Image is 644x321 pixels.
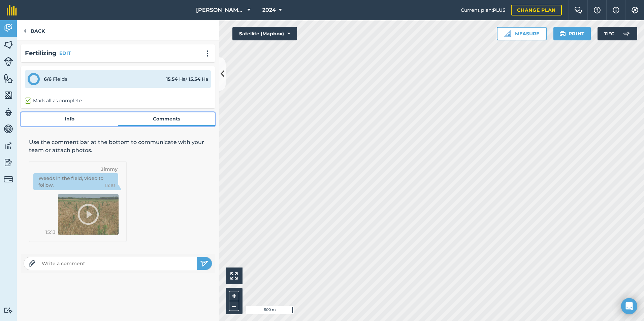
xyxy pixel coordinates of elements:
img: svg+xml;base64,PHN2ZyB4bWxucz0iaHR0cDovL3d3dy53My5vcmcvMjAwMC9zdmciIHdpZHRoPSIyNSIgaGVpZ2h0PSIyNC... [200,259,208,267]
img: svg+xml;base64,PHN2ZyB4bWxucz0iaHR0cDovL3d3dy53My5vcmcvMjAwMC9zdmciIHdpZHRoPSI1NiIgaGVpZ2h0PSI2MC... [4,73,13,83]
img: svg+xml;base64,PHN2ZyB4bWxucz0iaHR0cDovL3d3dy53My5vcmcvMjAwMC9zdmciIHdpZHRoPSI1NiIgaGVpZ2h0PSI2MC... [4,40,13,50]
div: Fields [44,75,67,83]
h2: Fertilizing [25,48,57,58]
input: Write a comment [39,259,197,268]
button: 11 °C [598,27,637,40]
div: Ha / Ha [166,75,208,83]
a: Change plan [511,5,562,15]
img: fieldmargin Logo [7,5,17,15]
img: svg+xml;base64,PD94bWwgdmVyc2lvbj0iMS4wIiBlbmNvZGluZz0idXRmLTgiPz4KPCEtLSBHZW5lcmF0b3I6IEFkb2JlIE... [4,23,13,33]
strong: 15.54 [166,76,178,82]
img: svg+xml;base64,PHN2ZyB4bWxucz0iaHR0cDovL3d3dy53My5vcmcvMjAwMC9zdmciIHdpZHRoPSIxOSIgaGVpZ2h0PSIyNC... [559,30,566,38]
img: svg+xml;base64,PHN2ZyB4bWxucz0iaHR0cDovL3d3dy53My5vcmcvMjAwMC9zdmciIHdpZHRoPSI1NiIgaGVpZ2h0PSI2MC... [4,90,13,100]
a: Comments [118,112,215,125]
img: svg+xml;base64,PD94bWwgdmVyc2lvbj0iMS4wIiBlbmNvZGluZz0idXRmLTgiPz4KPCEtLSBHZW5lcmF0b3I6IEFkb2JlIE... [4,124,13,134]
div: Open Intercom Messenger [621,298,637,314]
strong: 15.54 [189,76,200,82]
button: Measure [497,27,547,40]
label: Mark all as complete [25,97,82,104]
strong: 6 / 6 [44,76,52,82]
img: svg+xml;base64,PHN2ZyB4bWxucz0iaHR0cDovL3d3dy53My5vcmcvMjAwMC9zdmciIHdpZHRoPSIyMCIgaGVpZ2h0PSIyNC... [203,50,212,57]
img: svg+xml;base64,PD94bWwgdmVyc2lvbj0iMS4wIiBlbmNvZGluZz0idXRmLTgiPz4KPCEtLSBHZW5lcmF0b3I6IEFkb2JlIE... [4,157,13,168]
img: Ruler icon [504,30,511,37]
span: 2024 [262,6,276,14]
img: svg+xml;base64,PHN2ZyB4bWxucz0iaHR0cDovL3d3dy53My5vcmcvMjAwMC9zdmciIHdpZHRoPSIxNyIgaGVpZ2h0PSIxNy... [613,6,619,14]
img: A cog icon [631,7,639,13]
a: Info [21,112,118,125]
img: svg+xml;base64,PD94bWwgdmVyc2lvbj0iMS4wIiBlbmNvZGluZz0idXRmLTgiPz4KPCEtLSBHZW5lcmF0b3I6IEFkb2JlIE... [4,141,13,151]
p: Use the comment bar at the bottom to communicate with your team or attach photos. [29,138,207,154]
span: Current plan : PLUS [461,6,506,14]
img: svg+xml;base64,PD94bWwgdmVyc2lvbj0iMS4wIiBlbmNvZGluZz0idXRmLTgiPz4KPCEtLSBHZW5lcmF0b3I6IEFkb2JlIE... [4,307,13,314]
span: [PERSON_NAME][GEOGRAPHIC_DATA] [196,6,245,14]
button: + [229,291,239,301]
img: A question mark icon [593,7,601,13]
button: – [229,301,239,311]
a: Back [17,20,52,40]
img: Four arrows, one pointing top left, one top right, one bottom right and the last bottom left [230,272,238,280]
button: Print [553,27,591,40]
img: svg+xml;base64,PD94bWwgdmVyc2lvbj0iMS4wIiBlbmNvZGluZz0idXRmLTgiPz4KPCEtLSBHZW5lcmF0b3I6IEFkb2JlIE... [4,107,13,117]
button: EDIT [59,49,71,57]
img: svg+xml;base64,PHN2ZyB4bWxucz0iaHR0cDovL3d3dy53My5vcmcvMjAwMC9zdmciIHdpZHRoPSI5IiBoZWlnaHQ9IjI0Ii... [24,27,27,35]
img: Two speech bubbles overlapping with the left bubble in the forefront [574,7,582,13]
span: 11 ° C [604,27,614,40]
img: svg+xml;base64,PD94bWwgdmVyc2lvbj0iMS4wIiBlbmNvZGluZz0idXRmLTgiPz4KPCEtLSBHZW5lcmF0b3I6IEFkb2JlIE... [620,27,633,40]
button: Satellite (Mapbox) [232,27,297,40]
img: Paperclip icon [29,260,35,267]
img: svg+xml;base64,PD94bWwgdmVyc2lvbj0iMS4wIiBlbmNvZGluZz0idXRmLTgiPz4KPCEtLSBHZW5lcmF0b3I6IEFkb2JlIE... [4,175,13,184]
img: svg+xml;base64,PD94bWwgdmVyc2lvbj0iMS4wIiBlbmNvZGluZz0idXRmLTgiPz4KPCEtLSBHZW5lcmF0b3I6IEFkb2JlIE... [4,57,13,66]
